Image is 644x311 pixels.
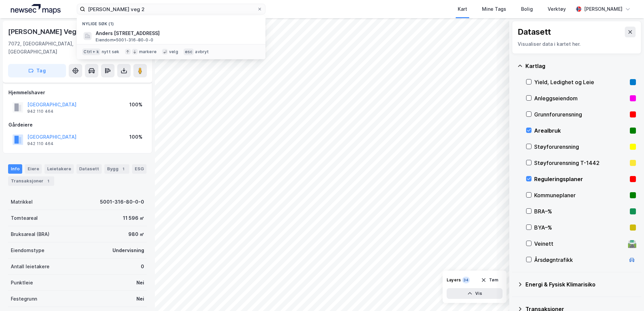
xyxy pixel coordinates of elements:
[534,159,627,167] div: Støyforurensning T-1442
[482,5,506,13] div: Mine Tags
[184,48,194,55] div: esc
[132,164,147,174] div: ESG
[102,49,120,55] div: nytt søk
[534,207,627,215] div: BRA–%
[447,277,461,283] div: Layers
[27,109,54,114] div: 942 110 464
[120,166,127,172] div: 1
[85,4,257,14] input: Søk på adresse, matrikkel, gårdeiere, leietakere eller personer
[534,175,627,183] div: Reguleringsplaner
[518,27,551,37] div: Datasett
[610,279,644,311] div: Kontrollprogram for chat
[548,5,566,13] div: Verktøy
[128,230,144,238] div: 980 ㎡
[104,164,129,174] div: Bygg
[534,110,627,118] div: Grunnforurensning
[96,37,153,43] span: Eiendom • 5001-316-80-0-0
[8,176,54,186] div: Transaksjoner
[521,5,533,13] div: Bolig
[96,29,257,37] span: Anders [STREET_ADDRESS]
[11,279,33,287] div: Punktleie
[77,16,265,28] div: Nylige søk (1)
[129,133,142,141] div: 100%
[534,191,627,199] div: Kommuneplaner
[136,279,144,287] div: Nei
[477,275,503,285] button: Tøm
[8,89,147,97] div: Hjemmelshaver
[447,288,503,299] button: Vis
[8,121,147,129] div: Gårdeiere
[525,280,636,288] div: Energi & Fysisk Klimarisiko
[141,263,144,271] div: 0
[8,64,66,77] button: Tag
[11,214,38,222] div: Tomteareal
[76,164,102,174] div: Datasett
[25,164,42,174] div: Eiere
[534,240,625,248] div: Veinett
[123,214,144,222] div: 11 596 ㎡
[11,230,50,238] div: Bruksareal (BRA)
[534,94,627,102] div: Anleggseiendom
[44,164,74,174] div: Leietakere
[139,49,157,55] div: markere
[534,78,627,86] div: Yield, Ledighet og Leie
[534,223,627,232] div: BYA–%
[11,263,50,271] div: Antall leietakere
[525,62,636,70] div: Kartlag
[169,49,178,55] div: velg
[136,295,144,303] div: Nei
[462,277,470,283] div: 34
[100,198,144,206] div: 5001-316-80-0-0
[129,101,142,109] div: 100%
[112,246,144,254] div: Undervisning
[627,239,637,248] div: 🛣️
[11,4,61,14] img: logo.a4113a55bc3d86da70a041830d287a7e.svg
[8,26,83,37] div: [PERSON_NAME] Veg 2
[610,279,644,311] iframe: Chat Widget
[518,40,636,48] div: Visualiser data i kartet her.
[27,141,54,146] div: 942 110 464
[82,48,100,55] div: Ctrl + k
[11,295,37,303] div: Festegrunn
[534,143,627,151] div: Støyforurensning
[8,40,95,56] div: 7072, [GEOGRAPHIC_DATA], [GEOGRAPHIC_DATA]
[534,256,625,264] div: Årsdøgntrafikk
[45,178,52,184] div: 1
[458,5,467,13] div: Kart
[534,127,627,135] div: Arealbruk
[584,5,622,13] div: [PERSON_NAME]
[11,198,33,206] div: Matrikkel
[8,164,22,174] div: Info
[11,246,44,254] div: Eiendomstype
[195,49,209,55] div: avbryt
